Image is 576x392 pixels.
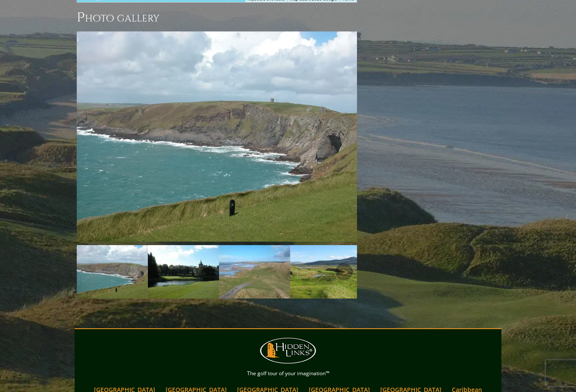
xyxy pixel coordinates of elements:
[335,263,353,280] a: Next
[77,369,499,378] p: The golf tour of your imagination™
[77,9,357,26] h3: Photo Gallery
